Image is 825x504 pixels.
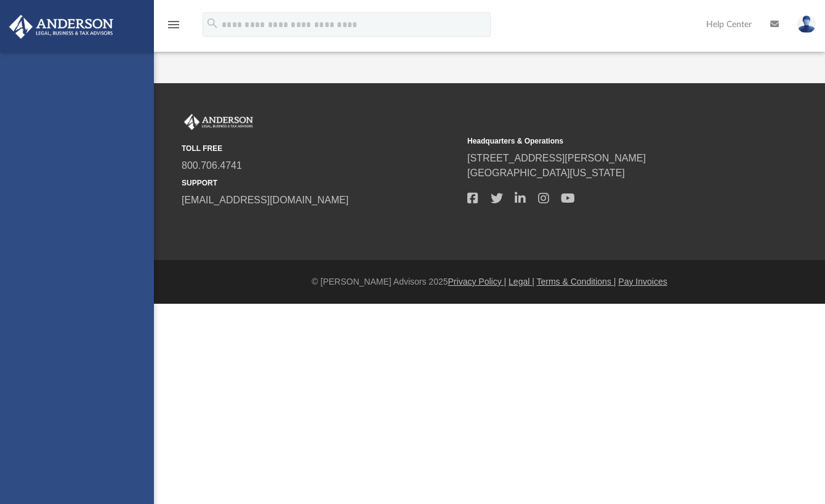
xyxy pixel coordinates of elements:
img: User Pic [797,15,816,33]
a: [STREET_ADDRESS][PERSON_NAME] [467,153,646,163]
a: Pay Invoices [618,277,667,287]
i: search [206,17,219,30]
a: [EMAIL_ADDRESS][DOMAIN_NAME] [182,195,348,205]
a: Terms & Conditions | [537,277,616,287]
a: Privacy Policy | [448,277,507,287]
a: 800.706.4741 [182,160,242,171]
small: Headquarters & Operations [467,136,744,147]
small: TOLL FREE [182,143,459,154]
a: menu [166,23,181,32]
a: Legal | [509,277,534,287]
img: Anderson Advisors Platinum Portal [182,114,256,130]
small: SUPPORT [182,177,459,189]
div: © [PERSON_NAME] Advisors 2025 [154,275,825,288]
i: menu [166,17,181,32]
a: [GEOGRAPHIC_DATA][US_STATE] [467,168,625,178]
img: Anderson Advisors Platinum Portal [6,15,117,39]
